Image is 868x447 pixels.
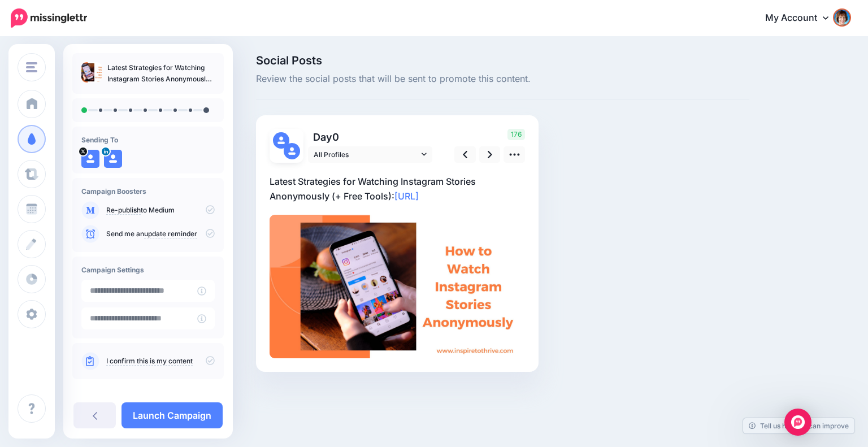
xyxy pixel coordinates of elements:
[270,174,525,203] p: Latest Strategies for Watching Instagram Stories Anonymously (+ Free Tools):
[256,72,749,86] span: Review the social posts that will be sent to promote this content.
[270,215,525,358] img: 6184b962ac197ba166a9c24c1b05706f.jpg
[332,131,339,143] span: 0
[284,143,300,159] img: user_default_image.png
[507,129,525,140] span: 176
[81,136,215,144] h4: Sending To
[81,266,215,274] h4: Campaign Settings
[754,5,851,32] a: My Account
[107,62,215,85] p: Latest Strategies for Watching Instagram Stories Anonymously (+ Free Tools)
[104,150,122,168] img: user_default_image.png
[308,129,434,145] p: Day
[394,190,419,202] a: [URL]
[81,187,215,196] h4: Campaign Boosters
[144,229,197,238] a: update reminder
[11,8,87,28] img: Missinglettr
[314,149,419,160] span: All Profiles
[26,62,37,72] img: menu.png
[273,132,289,149] img: user_default_image.png
[308,146,432,163] a: All Profiles
[256,55,749,66] span: Social Posts
[743,418,854,433] a: Tell us how we can improve
[106,206,141,215] a: Re-publish
[81,62,102,83] img: 6184b962ac197ba166a9c24c1b05706f_thumb.jpg
[106,357,193,366] a: I confirm this is my content
[106,205,215,215] p: to Medium
[784,409,811,436] div: Open Intercom Messenger
[106,229,215,239] p: Send me an
[81,150,99,168] img: user_default_image.png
